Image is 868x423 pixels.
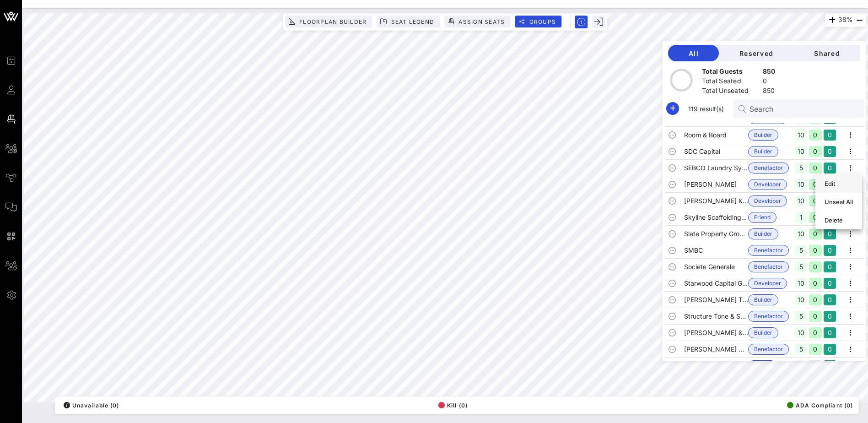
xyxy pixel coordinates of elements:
div: Edit [825,180,853,187]
div: 0 [824,344,836,355]
div: 0 [824,228,836,239]
div: 0 [809,212,821,223]
div: 0 [763,76,776,88]
button: Kill (0) [436,399,468,412]
div: 850 [763,86,776,98]
div: 5 [795,261,807,272]
div: 10 [795,179,807,190]
span: Developer [754,196,781,206]
span: Benefactor [754,245,783,255]
span: Benefactor [754,344,783,354]
div: 10 [795,228,807,239]
span: Friend [754,361,771,371]
div: 0 [809,130,821,141]
td: [PERSON_NAME] Construction [684,358,748,374]
span: Groups [528,18,556,25]
div: 0 [824,163,836,174]
span: Developer [754,179,781,190]
button: Assign Seats [444,16,510,27]
td: Skyline Scaffolding Group [684,209,748,226]
td: [PERSON_NAME] Construction [684,341,748,358]
div: Total Unseated [702,86,759,98]
div: 0 [824,311,836,322]
div: 0 [824,130,836,141]
span: Reserved [726,49,786,57]
span: Assign Seats [458,18,505,25]
button: Reserved [719,45,793,61]
span: Benefactor [754,163,783,173]
button: Groups [515,16,561,27]
div: Total Guests [702,67,759,78]
div: 0 [809,195,821,206]
td: Societe Generale [684,259,748,275]
span: Benefactor [754,311,783,321]
div: / [64,402,70,408]
div: 0 [809,146,821,157]
div: 0 [824,278,836,289]
span: Builder [754,295,772,305]
div: 10 [795,278,807,289]
div: 5 [795,163,807,174]
td: SDC Capital [684,143,748,160]
span: All [675,49,712,57]
span: Builder [754,328,772,338]
div: 0 [824,360,836,371]
td: Starwood Capital Group and Starwood Property Trust [684,275,748,292]
button: ADA Compliant (0) [784,399,853,412]
div: 5 [795,311,807,322]
div: 0 [809,228,821,239]
button: All [668,45,719,61]
div: 0 [824,294,836,305]
div: 0 [809,360,821,371]
div: 10 [795,130,807,141]
span: Builder [754,146,772,157]
div: 0 [824,146,836,157]
div: 5 [795,245,807,256]
td: Slate Property Group/SD Builders [684,226,748,242]
div: 0 [809,163,821,174]
button: Seat Legend [377,16,440,27]
td: [PERSON_NAME] [684,176,748,193]
div: 10 [795,327,807,338]
div: 0 [809,311,821,322]
span: Builder [754,229,772,239]
span: Kill (0) [438,402,468,409]
div: 0 [809,245,821,256]
div: 1 [795,212,807,223]
span: ADA Compliant (0) [787,402,853,409]
div: 0 [809,344,821,355]
td: [PERSON_NAME] & [PERSON_NAME] [684,325,748,341]
div: 0 [809,294,821,305]
button: Shared [793,45,860,61]
div: Delete [825,217,853,224]
div: 0 [809,179,821,190]
td: [PERSON_NAME] Title Guaranty Company [684,292,748,308]
td: SEBCO Laundry Systems [684,160,748,176]
div: 0 [824,327,836,338]
div: 10 [795,146,807,157]
span: 119 result(s) [685,104,728,114]
div: Unseat All [825,198,853,206]
div: 10 [795,195,807,206]
div: 2 [795,360,807,371]
td: [PERSON_NAME] & [PERSON_NAME] LLP [684,193,748,209]
td: Room & Board [684,127,748,143]
div: 0 [824,261,836,272]
span: Benefactor [754,262,783,272]
span: Shared [801,49,853,57]
span: Builder [754,130,772,140]
div: 0 [824,245,836,256]
span: Floorplan Builder [299,18,367,25]
div: 0 [809,261,821,272]
td: SMBC [684,242,748,259]
span: Unavailable (0) [64,402,119,409]
span: Seat Legend [390,18,434,25]
div: 10 [795,294,807,305]
span: Friend [754,212,771,222]
div: 5 [795,344,807,355]
button: /Unavailable (0) [61,399,119,412]
td: Structure Tone & STO Building Group [684,308,748,325]
button: Floorplan Builder [285,16,372,27]
div: 0 [809,278,821,289]
div: 850 [763,67,776,78]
